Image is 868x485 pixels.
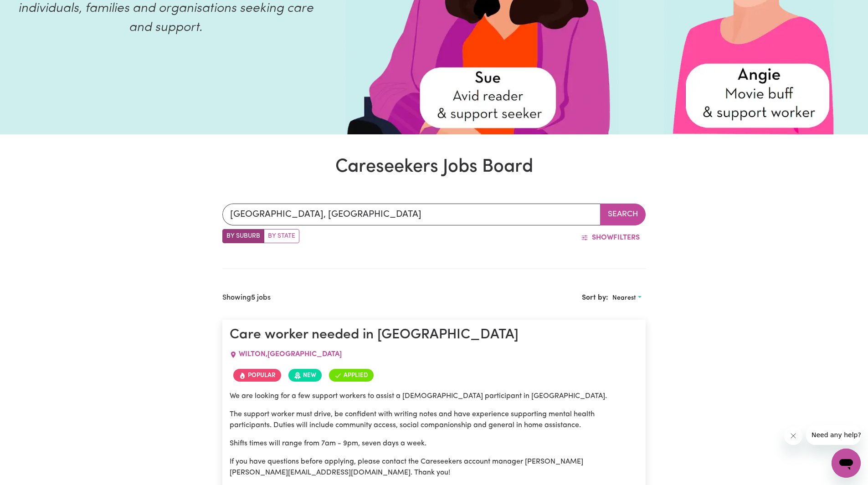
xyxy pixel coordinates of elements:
iframe: Message from company [806,425,861,445]
button: Search [600,204,646,225]
h1: Care worker needed in [GEOGRAPHIC_DATA] [230,327,638,343]
span: WILTON , [GEOGRAPHIC_DATA] [239,351,342,358]
span: Need any help? [5,6,55,14]
span: Sort by: [582,294,608,301]
iframe: Button to launch messaging window [832,449,861,478]
h2: Showing jobs [222,294,271,302]
b: 5 [251,294,255,301]
span: You've applied for this job [329,369,374,382]
span: Nearest [612,295,636,301]
iframe: Close message [784,427,802,445]
span: Show [592,234,613,241]
span: Job is popular [233,369,281,382]
label: Search by state [264,229,299,243]
span: Job posted within the last 30 days [288,369,322,382]
label: Search by suburb/post code [222,229,264,243]
button: ShowFilters [575,229,646,246]
p: Shifts times will range from 7am - 9pm, seven days a week. [230,438,638,449]
p: If you have questions before applying, please contact the Careseekers account manager [PERSON_NAM... [230,456,638,478]
p: We are looking for a few support workers to assist a [DEMOGRAPHIC_DATA] participant in [GEOGRAPHI... [230,391,638,402]
input: Enter a suburb or postcode [222,204,601,225]
p: The support worker must drive, be confident with writing notes and have experience supporting men... [230,409,638,431]
button: Sort search results [608,291,646,305]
